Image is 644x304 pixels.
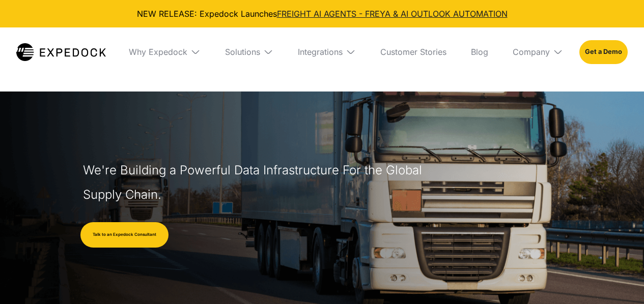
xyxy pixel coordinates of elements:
div: Integrations [298,47,343,57]
div: Solutions [225,47,260,57]
div: Company [505,27,571,76]
a: Talk to an Expedock Consultant [80,222,169,248]
div: Company [513,47,550,57]
a: Get a Demo [579,40,628,64]
div: Integrations [290,27,364,76]
a: FREIGHT AI AGENTS - FREYA & AI OUTLOOK AUTOMATION [277,9,508,19]
h1: We're Building a Powerful Data Infrastructure For the Global Supply Chain. [83,158,427,207]
div: NEW RELEASE: Expedock Launches [8,8,636,19]
div: Why Expedock [129,47,187,57]
div: Solutions [217,27,282,76]
a: Blog [463,27,496,76]
a: Customer Stories [372,27,455,76]
div: Why Expedock [121,27,209,76]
